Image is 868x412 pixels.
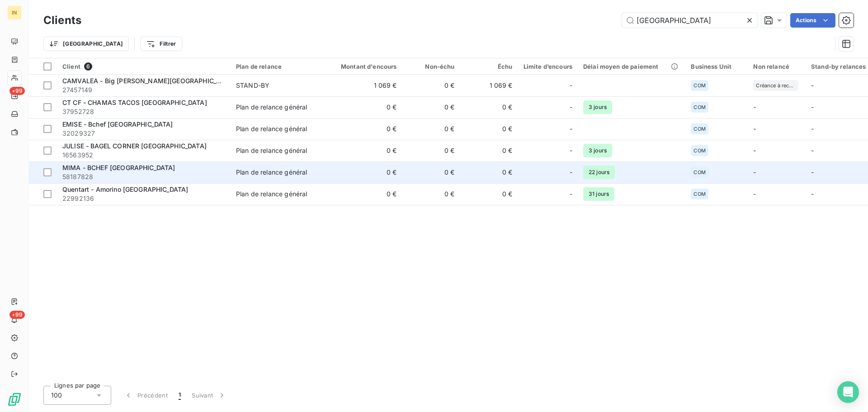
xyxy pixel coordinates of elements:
span: - [570,124,572,133]
span: - [753,190,756,198]
span: - [811,190,814,198]
td: 0 € [402,75,460,96]
span: 6 [84,62,92,71]
div: STAND-BY [236,81,269,90]
h3: Clients [43,12,81,28]
span: 3 jours [583,144,612,157]
div: Plan de relance général [236,168,307,177]
input: Rechercher [622,13,758,28]
div: Open Intercom Messenger [837,381,859,403]
span: Quentart - Amorino [GEOGRAPHIC_DATA] [62,185,188,193]
td: 0 € [402,96,460,118]
div: Business Unit [691,63,742,70]
span: Créance à recouvrir [OLD] [756,83,796,88]
span: COM [693,191,705,197]
td: 0 € [460,161,518,183]
span: - [753,125,756,133]
button: 1 [173,386,186,405]
td: 0 € [325,161,402,183]
span: +99 [9,311,25,319]
span: COM [693,170,705,175]
span: 22 jours [583,166,615,179]
span: CAMVALEA - Big [PERSON_NAME][GEOGRAPHIC_DATA] [62,77,235,85]
span: COM [693,148,705,153]
span: 22992136 [62,194,225,203]
div: Plan de relance général [236,124,307,133]
div: Non relancé [753,63,800,70]
span: 27457149 [62,85,225,95]
span: - [753,168,756,176]
span: EMISE - Bchef [GEOGRAPHIC_DATA] [62,120,173,128]
td: 0 € [460,118,518,140]
span: 3 jours [583,100,612,114]
span: MIMA - BCHEF [GEOGRAPHIC_DATA] [62,164,175,171]
span: 16563952 [62,151,225,160]
span: JULISE - BAGEL CORNER [GEOGRAPHIC_DATA] [62,142,207,150]
div: Plan de relance [236,63,319,70]
div: Non-échu [408,63,455,70]
span: - [811,125,814,133]
div: Montant d'encours [330,63,397,70]
td: 0 € [325,96,402,118]
div: Plan de relance général [236,189,307,199]
span: - [570,189,572,199]
td: 0 € [402,140,460,161]
td: 0 € [460,183,518,205]
td: 0 € [402,161,460,183]
td: 0 € [325,118,402,140]
td: 0 € [402,183,460,205]
span: 100 [51,391,62,400]
td: 1 069 € [460,75,518,96]
span: - [570,103,572,112]
div: Plan de relance général [236,103,307,112]
span: - [811,81,814,89]
span: +99 [9,87,25,95]
span: - [570,146,572,155]
td: 0 € [402,118,460,140]
span: - [570,81,572,90]
div: Plan de relance général [236,146,307,155]
span: - [811,168,814,176]
span: Client [62,63,80,70]
span: COM [693,83,705,88]
span: COM [693,126,705,132]
span: - [753,103,756,111]
button: [GEOGRAPHIC_DATA] [43,37,129,51]
span: - [811,103,814,111]
td: 0 € [460,96,518,118]
span: CT CF - CHAMAS TACOS [GEOGRAPHIC_DATA] [62,99,207,106]
td: 1 069 € [325,75,402,96]
button: Actions [790,13,835,28]
span: 32029327 [62,129,225,138]
div: IN [7,5,22,20]
td: 0 € [325,183,402,205]
td: 0 € [325,140,402,161]
span: 31 jours [583,187,614,201]
img: Logo LeanPay [7,392,22,407]
div: Délai moyen de paiement [583,63,680,70]
span: - [753,147,756,154]
span: 1 [179,391,181,400]
button: Filtrer [140,37,182,51]
span: 37952728 [62,107,225,116]
span: - [811,147,814,154]
span: 58187828 [62,172,225,181]
td: 0 € [460,140,518,161]
span: - [570,168,572,177]
div: Échu [466,63,513,70]
div: Limite d’encours [524,63,572,70]
button: Précédent [118,386,173,405]
button: Suivant [186,386,232,405]
span: COM [693,104,705,110]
